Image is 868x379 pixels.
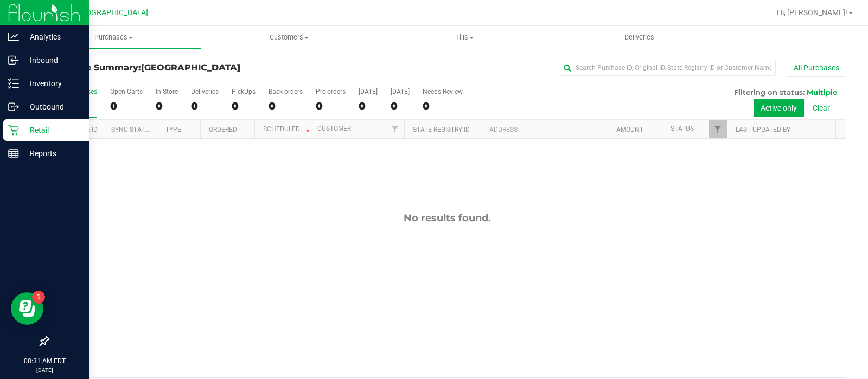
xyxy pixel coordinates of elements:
inline-svg: Retail [8,125,19,136]
div: 0 [232,100,256,112]
a: Filter [386,120,404,138]
div: 0 [269,100,303,112]
inline-svg: Outbound [8,101,19,112]
div: 0 [156,100,178,112]
a: Customer [317,125,351,132]
p: Outbound [19,100,84,113]
a: Scheduled [263,125,312,133]
a: Ordered [209,126,237,133]
a: Purchases [26,26,201,49]
iframe: Resource center [11,292,43,325]
a: Sync Status [111,126,153,133]
a: Amount [616,126,643,133]
div: Back-orders [269,88,303,95]
div: 0 [391,100,410,112]
div: 0 [359,100,378,112]
div: [DATE] [359,88,378,95]
div: 0 [423,100,463,112]
inline-svg: Inbound [8,55,19,66]
p: Reports [19,147,84,160]
a: Filter [709,120,727,138]
div: Pre-orders [316,88,346,95]
p: [DATE] [5,366,84,374]
div: 0 [316,100,346,112]
inline-svg: Reports [8,148,19,159]
div: No results found. [48,212,846,224]
input: Search Purchase ID, Original ID, State Registry ID or Customer Name... [559,60,776,76]
div: In Store [156,88,178,95]
button: All Purchases [787,59,846,77]
span: [GEOGRAPHIC_DATA] [74,8,148,17]
a: Deliveries [552,26,727,49]
a: Customers [201,26,376,49]
div: Needs Review [423,88,463,95]
div: 0 [110,100,143,112]
span: Deliveries [610,33,669,42]
inline-svg: Inventory [8,78,19,89]
a: Tills [376,26,552,49]
div: Open Carts [110,88,143,95]
button: Active only [754,99,804,117]
span: Hi, [PERSON_NAME]! [777,8,847,17]
p: Inbound [19,54,84,67]
span: Tills [377,33,551,42]
a: Type [165,126,181,133]
inline-svg: Analytics [8,31,19,42]
a: State Registry ID [413,126,470,133]
th: Address [481,120,608,139]
h3: Purchase Summary: [48,63,314,73]
iframe: Resource center unread badge [32,291,45,304]
a: Status [671,125,694,132]
p: Analytics [19,30,84,43]
p: Inventory [19,77,84,90]
p: Retail [19,124,84,137]
div: PickUps [232,88,256,95]
span: Purchases [26,33,201,42]
button: Clear [806,99,837,117]
p: 08:31 AM EDT [5,356,84,366]
a: Last Updated By [736,126,790,133]
div: 0 [191,100,219,112]
div: [DATE] [391,88,410,95]
div: Deliveries [191,88,219,95]
span: [GEOGRAPHIC_DATA] [141,62,240,73]
span: Multiple [807,88,837,97]
span: Customers [202,33,376,42]
span: Filtering on status: [734,88,805,97]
